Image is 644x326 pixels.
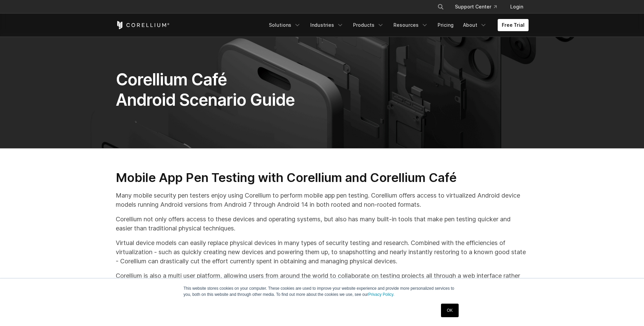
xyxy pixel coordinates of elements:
[116,69,295,110] span: Corellium Café Android Scenario Guide
[449,1,502,13] a: Support Center
[116,21,170,29] a: Corellium Home
[429,1,529,13] div: Navigation Menu
[435,1,447,13] button: Search
[349,19,388,31] a: Products
[498,19,529,31] a: Free Trial
[265,19,305,31] a: Solutions
[389,19,432,31] a: Resources
[116,170,529,185] h2: Mobile App Pen Testing with Corellium and Corellium Café
[368,292,394,297] a: Privacy Policy.
[459,19,491,31] a: About
[434,19,458,31] a: Pricing
[265,19,529,31] div: Navigation Menu
[116,238,529,266] p: Virtual device models can easily replace physical devices in many types of security testing and r...
[116,215,529,233] p: Corellium not only offers access to these devices and operating systems, but also has many built-...
[306,19,348,31] a: Industries
[441,304,458,317] a: OK
[116,191,529,209] p: Many mobile security pen testers enjoy using Corellium to perform mobile app pen testing. Corelli...
[184,285,461,298] p: This website stores cookies on your computer. These cookies are used to improve your website expe...
[505,1,529,13] a: Login
[116,271,529,289] p: Corellium is also a multi user platform, allowing users from around the world to collaborate on t...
